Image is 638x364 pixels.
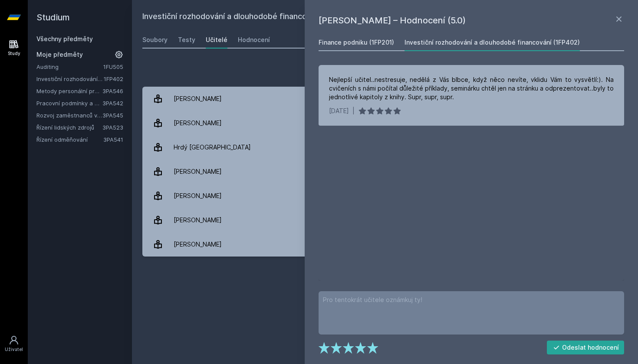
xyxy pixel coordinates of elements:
a: Investiční rozhodování a dlouhodobé financování [36,75,104,83]
span: Moje předměty [36,50,83,59]
a: 3PA541 [103,136,123,143]
a: 3PA523 [102,124,123,131]
a: 1FU505 [103,63,123,70]
div: Testy [178,36,195,44]
div: Study [8,50,20,57]
div: [PERSON_NAME] [174,211,222,229]
a: Metody personální práce [36,87,102,95]
a: Study [2,35,26,61]
a: Rozvoj zaměstnanců v organizaci [36,111,102,120]
a: [PERSON_NAME] 1 hodnocení 5.0 [142,184,628,208]
a: Testy [178,31,195,49]
a: 3PA546 [102,88,123,94]
a: [PERSON_NAME] 1 hodnocení 2.0 [142,159,628,184]
a: Auditing [36,62,103,71]
a: [PERSON_NAME] 5 hodnocení 4.0 [142,232,628,257]
div: Uživatel [5,346,23,353]
div: [PERSON_NAME] [174,114,222,132]
a: Řízení odměňování [36,135,103,144]
div: Učitelé [206,36,227,44]
a: Pracovní podmínky a pracovní vztahy [36,99,102,107]
a: Uživatel [2,331,26,357]
a: [PERSON_NAME] 8 hodnocení 1.4 [142,111,628,135]
div: | [352,107,355,115]
div: Hrdý [GEOGRAPHIC_DATA] [174,139,251,156]
a: Soubory [142,31,168,49]
div: [PERSON_NAME] [174,236,222,253]
a: Řízení lidských zdrojů [36,123,102,132]
a: [PERSON_NAME] 6 hodnocení 2.8 [142,87,628,111]
h2: Investiční rozhodování a dlouhodobé financování (1FP402) [142,10,528,24]
div: [PERSON_NAME] [174,163,222,180]
a: 3PA542 [102,100,123,107]
a: 3PA545 [102,112,123,119]
div: Soubory [142,36,168,44]
a: [PERSON_NAME] 14 hodnocení 4.0 [142,208,628,232]
div: [DATE] [329,107,349,115]
a: Učitelé [206,31,227,49]
div: Hodnocení [238,36,270,44]
div: [PERSON_NAME] [174,187,222,205]
a: 1FP402 [104,75,123,82]
a: Všechny předměty [36,35,93,42]
div: Nejlepší učitel..nestresuje, nedělá z Vás blbce, když něco nevíte, vklidu Vám to vysvětlí:). Na c... [329,75,614,101]
div: [PERSON_NAME] [174,90,222,107]
a: Hrdý [GEOGRAPHIC_DATA] 1 hodnocení 5.0 [142,135,628,159]
a: Hodnocení [238,31,270,49]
